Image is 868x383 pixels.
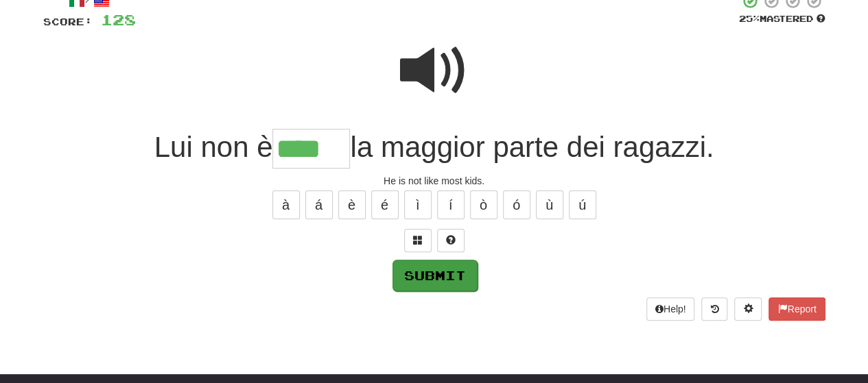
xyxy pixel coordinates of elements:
[569,190,596,219] button: ú
[43,174,825,188] div: He is not like most kids.
[739,13,760,24] span: 25 %
[350,131,714,163] span: la maggior parte dei ragazzi.
[392,260,478,291] button: Submit
[503,190,530,219] button: ó
[646,297,695,321] button: Help!
[404,229,432,252] button: Switch sentence to multiple choice alt+p
[437,190,465,219] button: í
[371,190,399,219] button: é
[101,11,136,28] span: 128
[769,297,825,321] button: Report
[154,131,273,163] span: Lui non è
[305,190,333,219] button: á
[43,16,93,27] span: Score:
[338,190,366,219] button: è
[701,297,727,321] button: Round history (alt+y)
[470,190,497,219] button: ò
[437,229,465,252] button: Single letter hint - you only get 1 per sentence and score half the points! alt+h
[536,190,563,219] button: ù
[272,190,300,219] button: à
[739,13,825,25] div: Mastered
[404,190,432,219] button: ì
